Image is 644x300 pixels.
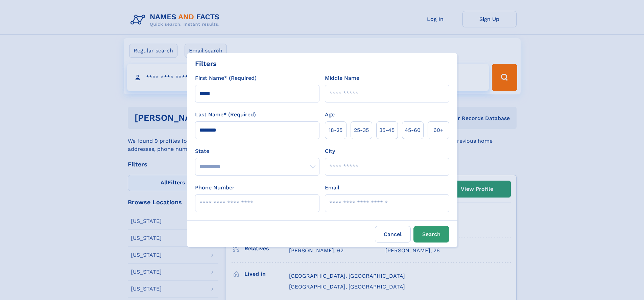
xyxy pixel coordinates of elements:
[325,74,359,82] label: Middle Name
[195,184,235,192] label: Phone Number
[329,126,342,134] span: 18‑25
[195,147,319,155] label: State
[325,147,335,155] label: City
[405,126,421,134] span: 45‑60
[379,126,395,134] span: 35‑45
[325,111,335,119] label: Age
[413,226,449,243] button: Search
[375,226,411,243] label: Cancel
[195,74,257,82] label: First Name* (Required)
[354,126,369,134] span: 25‑35
[325,184,339,192] label: Email
[195,111,256,119] label: Last Name* (Required)
[433,126,444,134] span: 60+
[195,59,217,69] div: Filters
